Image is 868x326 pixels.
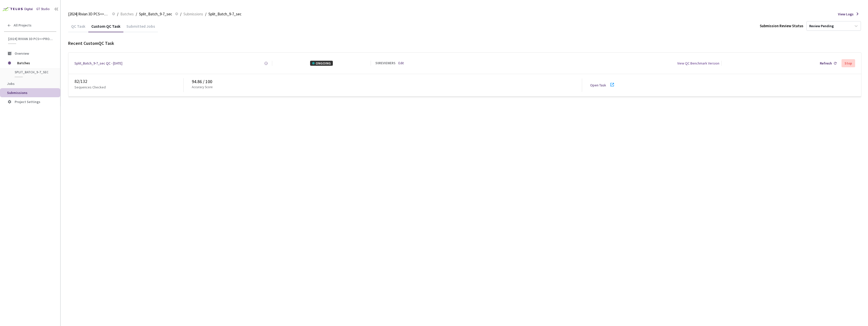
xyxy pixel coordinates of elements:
div: Review Pending [809,24,834,28]
span: Split_Batch_9-7_sec [15,70,52,74]
span: Jobs [7,81,15,86]
span: View Logs [838,12,854,17]
p: Sequences Checked [74,85,106,90]
span: Split_Batch_9-7_sec [139,11,172,17]
li: / [180,11,181,17]
span: Overview [15,51,29,56]
div: Submission Review Status [760,23,803,28]
div: Stop [845,61,852,65]
div: Custom QC Task [88,24,123,32]
div: Submitted Jobs [123,24,158,32]
a: Open Task [590,83,606,87]
div: ONGOING [310,61,333,66]
span: Submissions [7,90,28,95]
a: Edit [398,61,404,66]
span: [2024] Rivian 3D PCS<>Production [68,11,109,17]
div: GT Studio [36,7,50,12]
li: / [205,11,206,17]
span: All Projects [14,23,32,27]
div: Recent Custom QC Task [68,40,861,47]
p: Accuracy Score [192,85,212,90]
span: Project Settings [15,100,40,104]
div: 82 / 132 [74,78,183,85]
li: / [136,11,137,17]
div: Refresh [820,61,832,66]
span: [2024] Rivian 3D PCS<>Production [8,37,53,41]
span: Batches [120,11,134,17]
span: Submissions [183,11,203,17]
span: Batches [17,58,52,68]
div: QC Task [68,24,88,32]
span: Split_Batch_9-7_sec [208,11,241,17]
a: Batches [119,11,135,17]
div: View QC Benchmark Version [677,61,719,66]
div: 50 REVIEWERS [375,61,395,66]
li: / [117,11,118,17]
a: Split_Batch_9-7_sec QC - [DATE] [74,61,122,66]
a: Submissions [182,11,204,17]
div: 94.86 / 100 [192,78,582,85]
